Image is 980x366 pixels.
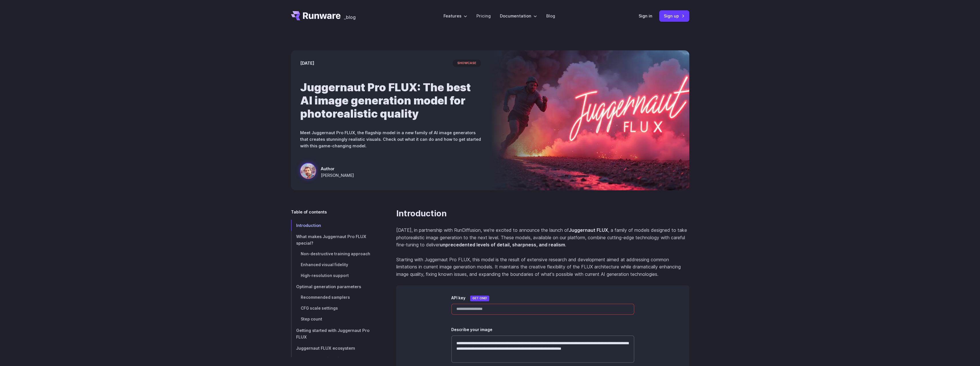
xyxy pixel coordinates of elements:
label: Features [444,13,467,19]
a: Blog [546,13,555,19]
span: Author [321,165,354,172]
time: [DATE] [300,60,314,66]
span: What makes Juggernaut Pro FLUX special? [296,234,366,246]
a: CFG scale settings [291,303,378,314]
span: Step count [301,317,322,321]
a: Sign in [639,13,652,19]
a: Get one! [470,296,489,301]
a: Enhanced visual fidelity [291,260,378,270]
a: Step count [291,314,378,325]
label: Documentation [500,13,537,19]
strong: Juggernaut FLUX [569,227,608,233]
p: Meet Juggernaut Pro FLUX, the flagship model in a new family of AI image generators that creates ... [300,129,481,149]
a: Optimal generation parameters [291,281,378,292]
h1: Juggernaut Pro FLUX: The best AI image generation model for photorealistic quality [300,81,481,120]
span: High-resolution support [301,273,349,278]
a: Go to / [291,11,341,20]
a: Juggernaut Lightning FLUX [291,354,378,365]
span: Table of contents [291,209,327,215]
a: High-resolution support [291,270,378,281]
span: [PERSON_NAME] [321,172,354,179]
p: Starting with Juggernaut Pro FLUX, this model is the result of extensive research and development... [396,256,689,278]
p: [DATE], in partnership with RunDiffusion, we're excited to announce the launch of , a family of m... [396,227,689,249]
a: creative ad image of powerful runner leaving a trail of pink smoke and sparks, speed, lights floa... [300,163,354,181]
span: Juggernaut Lightning FLUX [301,357,355,361]
label: API key [451,295,466,301]
span: Getting started with Juggernaut Pro FLUX [296,328,369,339]
a: Getting started with Juggernaut Pro FLUX [291,325,378,343]
img: creative ad image of powerful runner leaving a trail of pink smoke and sparks, speed, lights floa... [490,50,689,190]
a: What makes Juggernaut Pro FLUX special? [291,231,378,249]
strong: unprecedented levels of detail, sharpness, and realism [440,242,565,248]
span: Juggernaut FLUX ecosystem [296,346,355,351]
a: Sign up [659,10,689,21]
span: Enhanced visual fidelity [301,262,348,267]
span: Introduction [296,223,321,228]
a: Introduction [291,220,378,231]
a: Introduction [396,209,447,219]
span: Optimal generation parameters [296,284,361,289]
span: showcase [453,60,481,67]
a: Recommended samplers [291,292,378,303]
a: _blog [344,11,356,20]
span: Recommended samplers [301,295,350,300]
a: Non-destructive training approach [291,249,378,260]
span: _blog [344,15,356,19]
span: CFG scale settings [301,306,338,310]
span: Non-destructive training approach [301,252,370,256]
a: Juggernaut FLUX ecosystem [291,343,378,354]
label: Describe your image [451,327,492,333]
a: Pricing [476,13,491,19]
